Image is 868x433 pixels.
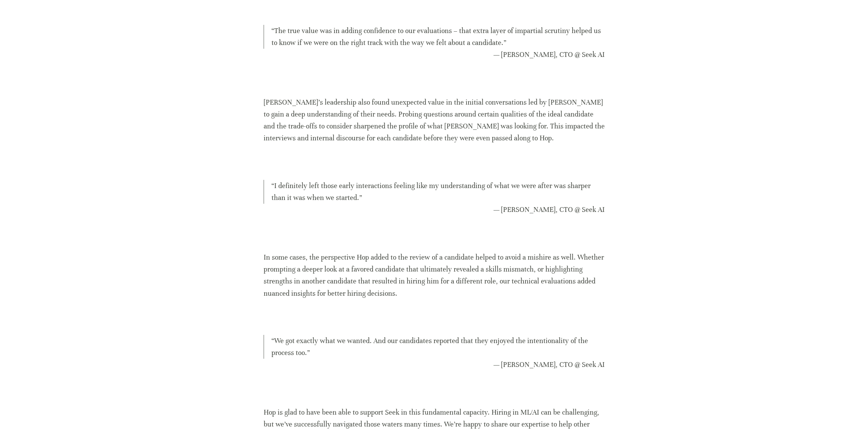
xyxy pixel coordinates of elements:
blockquote: We got exactly what we wanted. And our candidates reported that they enjoyed the intentionality o... [264,335,605,359]
span: “ [271,182,274,190]
span: ” [359,194,362,202]
span: “ [271,27,274,35]
p: In some cases, the perspective Hop added to the review of a candidate helped to avoid a mishire a... [264,251,605,299]
p: [PERSON_NAME]’s leadership also found unexpected value in the initial conversations led by [PERSO... [264,96,605,144]
span: “ [271,337,274,345]
span: ” [307,349,310,357]
blockquote: The true value was in adding confidence to our evaluations – that extra layer of impartial scruti... [264,25,605,49]
figcaption: — [PERSON_NAME], CTO @ Seek AI [264,359,605,371]
figcaption: — [PERSON_NAME], CTO @ Seek AI [264,49,605,61]
blockquote: I definitely left those early interactions feeling like my understanding of what we were after wa... [264,180,605,204]
span: ” [503,38,506,47]
figcaption: — [PERSON_NAME], CTO @ Seek AI [264,204,605,216]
